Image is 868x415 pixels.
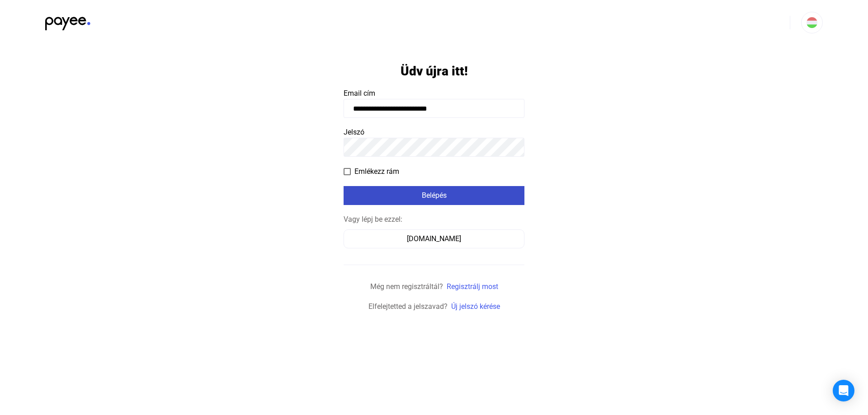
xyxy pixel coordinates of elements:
[45,12,90,30] img: black-payee-blue-dot.svg
[447,282,498,291] a: Regisztrálj most
[833,380,854,401] div: Open Intercom Messenger
[368,302,448,311] span: Elfelejtetted a jelszavad?
[344,186,524,205] button: Belépés
[344,229,524,248] button: [DOMAIN_NAME]
[807,17,817,28] img: HU
[370,282,443,291] span: Még nem regisztráltál?
[346,190,522,201] div: Belépés
[344,234,524,243] a: [DOMAIN_NAME]
[801,12,823,33] button: HU
[344,89,375,98] span: Email cím
[401,63,468,79] h1: Üdv újra itt!
[354,166,399,177] span: Emlékezz rám
[344,128,364,136] span: Jelszó
[347,233,521,244] div: [DOMAIN_NAME]
[344,214,524,225] div: Vagy lépj be ezzel:
[451,302,500,311] a: Új jelszó kérése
